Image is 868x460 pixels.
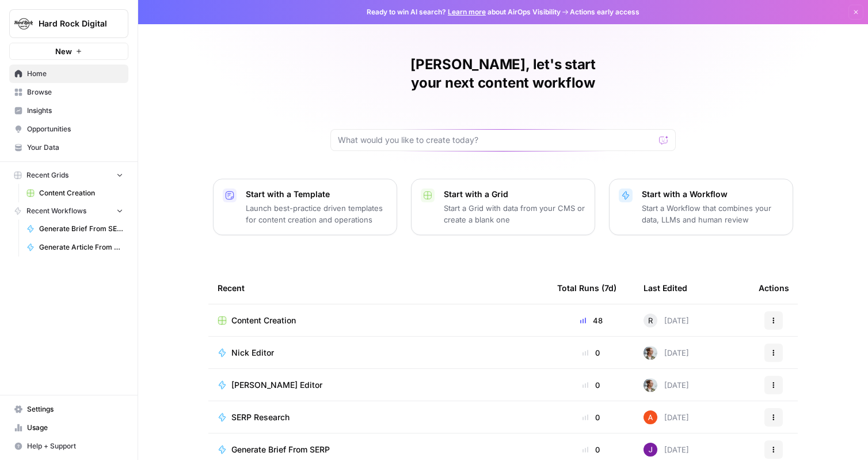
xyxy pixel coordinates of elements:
div: 0 [557,347,625,359]
div: 48 [557,315,625,326]
p: Start with a Template [246,188,387,200]
div: 0 [557,379,625,391]
div: [DATE] [644,314,689,327]
p: Launch best-practice driven templates for content creation and operations [246,202,387,225]
span: Ready to win AI search? about AirOps Visibility [367,7,561,17]
p: Start with a Workflow [642,188,783,200]
span: Settings [27,404,123,414]
span: R [648,315,653,326]
button: Start with a GridStart a Grid with data from your CMS or create a blank one [411,179,595,235]
span: Content Creation [231,315,296,326]
a: SERP Research [218,412,539,423]
button: Start with a TemplateLaunch best-practice driven templates for content creation and operations [213,179,397,235]
span: Browse [27,87,123,97]
span: Recent Grids [26,170,68,180]
span: Actions early access [570,7,639,17]
img: nj1ssy6o3lyd6ijko0eoja4aphzn [644,443,657,457]
h1: [PERSON_NAME], let's start your next content workflow [330,55,676,92]
span: Opportunities [27,124,123,134]
span: Recent Workflows [26,206,86,216]
button: Start with a WorkflowStart a Workflow that combines your data, LLMs and human review [609,179,793,235]
div: [DATE] [644,346,689,360]
p: Start with a Grid [444,188,585,200]
a: Learn more [448,7,486,16]
span: Content Creation [39,188,123,198]
a: Insights [9,101,128,120]
img: cje7zb9ux0f2nqyv5qqgv3u0jxek [644,410,657,424]
div: Last Edited [644,272,687,304]
span: Nick Editor [231,347,274,359]
span: New [55,46,72,57]
a: Content Creation [21,184,128,202]
a: Generate Brief From SERP [218,444,539,455]
div: 0 [557,412,625,423]
span: Generate Brief From SERP [231,444,330,455]
div: [DATE] [644,443,689,457]
div: [DATE] [644,410,689,424]
span: [PERSON_NAME] Editor [231,379,322,391]
a: Settings [9,400,128,418]
span: Generate Brief From SERP [39,224,123,234]
span: Generate Article From Outline [39,242,123,252]
button: New [9,43,128,60]
button: Help + Support [9,437,128,455]
div: Actions [759,272,789,304]
a: Generate Brief From SERP [21,220,128,238]
span: Insights [27,105,123,116]
span: SERP Research [231,412,290,423]
a: Nick Editor [218,347,539,359]
div: Recent [218,272,539,304]
p: Start a Workflow that combines your data, LLMs and human review [642,202,783,225]
a: Content Creation [218,315,539,326]
a: Your Data [9,138,128,157]
p: Start a Grid with data from your CMS or create a blank one [444,202,585,225]
span: Home [27,69,123,79]
button: Recent Grids [9,167,128,184]
a: Browse [9,83,128,101]
img: 8ncnxo10g0400pbc1985w40vk6v3 [644,346,657,360]
img: Hard Rock Digital Logo [13,13,34,34]
button: Workspace: Hard Rock Digital [9,9,128,38]
button: Recent Workflows [9,202,128,220]
span: Usage [27,423,123,433]
span: Your Data [27,142,123,153]
input: What would you like to create today? [338,134,654,146]
a: Generate Article From Outline [21,238,128,257]
a: [PERSON_NAME] Editor [218,379,539,391]
a: Home [9,65,128,83]
a: Usage [9,418,128,437]
a: Opportunities [9,120,128,138]
span: Help + Support [27,441,123,451]
div: [DATE] [644,378,689,392]
div: 0 [557,444,625,455]
span: Hard Rock Digital [39,18,108,29]
img: 8ncnxo10g0400pbc1985w40vk6v3 [644,378,657,392]
div: Total Runs (7d) [557,272,616,304]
